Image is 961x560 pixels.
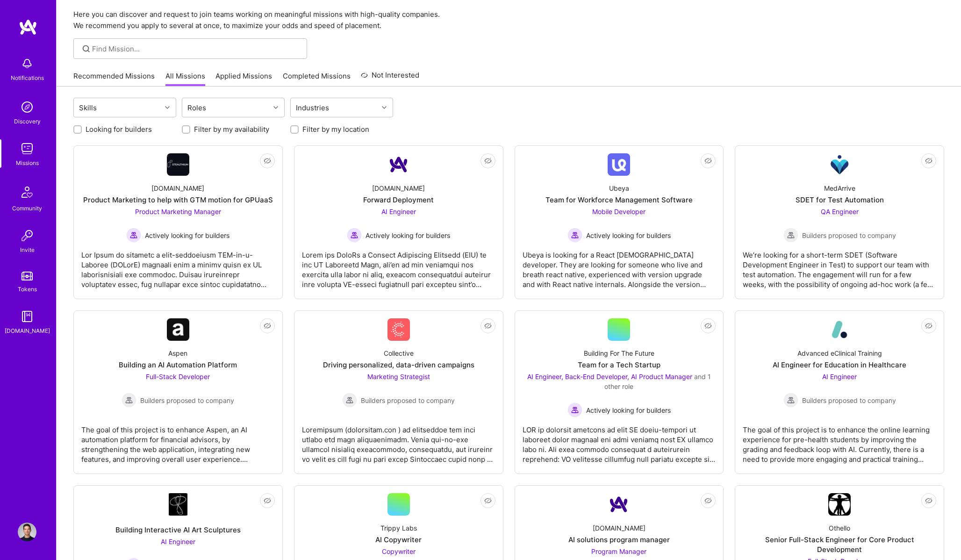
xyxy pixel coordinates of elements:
[161,538,195,546] span: AI Engineer
[169,493,187,516] img: Company Logo
[567,228,582,243] img: Actively looking for builders
[81,318,275,466] a: Company LogoAspenBuilding an AI Automation PlatformFull-Stack Developer Builders proposed to comp...
[18,307,36,326] img: guide book
[925,322,932,330] i: icon EyeClosed
[18,139,36,158] img: teamwork
[165,105,170,110] i: icon Chevron
[347,228,362,243] img: Actively looking for builders
[302,153,495,291] a: Company Logo[DOMAIN_NAME]Forward DeploymentAI Engineer Actively looking for buildersActively look...
[783,393,798,408] img: Builders proposed to company
[821,208,859,215] span: QA Engineer
[264,322,271,330] i: icon EyeClosed
[83,195,273,205] div: Product Marketing to help with GTM motion for GPUaaS
[73,71,155,86] a: Recommended Missions
[18,284,37,294] div: Tokens
[783,228,798,243] img: Builders proposed to company
[372,183,425,193] div: [DOMAIN_NAME]
[273,105,278,110] i: icon Chevron
[92,44,300,54] input: Find Mission...
[165,71,205,86] a: All Missions
[15,523,39,541] a: User Avatar
[302,417,495,464] div: Loremipsum (dolorsitam.con ) ad elitseddoe tem inci utlabo etd magn aliquaenimadm. Venia qui-no-e...
[302,243,495,289] div: Lorem ips DoloRs a Consect Adipiscing Elitsedd (EIU) te inc UT Laboreetd Magn, ali’en ad min veni...
[185,101,208,115] div: Roles
[828,318,851,341] img: Company Logo
[294,101,331,115] div: Industries
[568,535,670,545] div: AI solutions program manager
[743,417,936,464] div: The goal of this project is to enhance the online learning experience for pre-health students by ...
[81,43,92,54] i: icon SearchGrey
[18,98,36,116] img: discovery
[5,326,50,336] div: [DOMAIN_NAME]
[523,318,716,466] a: Building For The FutureTeam for a Tech StartupAI Engineer, Back-End Developer, AI Product Manager...
[366,230,450,240] span: Actively looking for builders
[523,417,716,464] div: LOR ip dolorsit ametcons ad elit SE doeiu-tempori ut laboreet dolor magnaal eni admi veniamq nost...
[361,395,455,405] span: Builders proposed to company
[822,373,857,381] span: AI Engineer
[586,230,671,240] span: Actively looking for builders
[12,203,42,213] div: Community
[145,230,229,240] span: Actively looking for builders
[367,373,430,381] span: Marketing Strategist
[387,318,410,341] img: Company Logo
[824,183,855,193] div: MedArrive
[20,245,35,255] div: Invite
[22,272,33,280] img: tokens
[77,101,99,115] div: Skills
[283,71,351,86] a: Completed Missions
[86,124,152,134] label: Looking for builders
[16,181,38,203] img: Community
[342,393,357,408] img: Builders proposed to company
[168,348,187,358] div: Aspen
[363,195,434,205] div: Forward Deployment
[743,318,936,466] a: Company LogoAdvanced eClinical TrainingAI Engineer for Education in HealthcareAI Engineer Builder...
[527,373,692,381] span: AI Engineer, Back-End Developer, AI Product Manager
[743,153,936,291] a: Company LogoMedArriveSDET for Test AutomationQA Engineer Builders proposed to companyBuilders pro...
[608,153,630,176] img: Company Logo
[81,153,275,291] a: Company Logo[DOMAIN_NAME]Product Marketing to help with GTM motion for GPUaaSProduct Marketing Ma...
[167,153,189,176] img: Company Logo
[925,157,932,165] i: icon EyeClosed
[743,243,936,289] div: We’re looking for a short-term SDET (Software Development Engineer in Test) to support our team w...
[16,158,39,168] div: Missions
[586,405,671,415] span: Actively looking for builders
[828,493,851,516] img: Company Logo
[135,208,221,215] span: Product Marketing Manager
[19,19,37,36] img: logo
[545,195,693,205] div: Team for Workforce Management Software
[387,153,410,176] img: Company Logo
[302,318,495,466] a: Company LogoCollectiveDriving personalized, data-driven campaignsMarketing Strategist Builders pr...
[119,360,237,370] div: Building an AI Automation Platform
[302,124,369,134] label: Filter by my location
[567,402,582,417] img: Actively looking for builders
[215,71,272,86] a: Applied Missions
[323,360,474,370] div: Driving personalized, data-driven campaigns
[592,208,645,215] span: Mobile Developer
[802,395,896,405] span: Builders proposed to company
[584,348,654,358] div: Building For The Future
[796,195,884,205] div: SDET for Test Automation
[797,348,882,358] div: Advanced eClinical Training
[18,54,36,73] img: bell
[375,535,422,545] div: AI Copywriter
[829,523,850,533] div: Othello
[381,208,416,215] span: AI Engineer
[115,525,241,535] div: Building Interactive AI Art Sculptures
[704,497,712,504] i: icon EyeClosed
[361,70,419,86] a: Not Interested
[382,547,416,555] span: Copywriter
[264,157,271,165] i: icon EyeClosed
[925,497,932,504] i: icon EyeClosed
[167,318,189,341] img: Company Logo
[382,105,387,110] i: icon Chevron
[593,523,645,533] div: [DOMAIN_NAME]
[484,322,492,330] i: icon EyeClosed
[384,348,414,358] div: Collective
[81,243,275,289] div: Lor Ipsum do sitametc a elit-seddoeiusm TEM-in-u-Laboree (DOLorE) magnaali enim a minimv quisn ex...
[126,228,141,243] img: Actively looking for builders
[773,360,906,370] div: AI Engineer for Education in Healthcare
[608,493,630,516] img: Company Logo
[704,322,712,330] i: icon EyeClosed
[81,417,275,464] div: The goal of this project is to enhance Aspen, an AI automation platform for financial advisors, b...
[11,73,44,83] div: Notifications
